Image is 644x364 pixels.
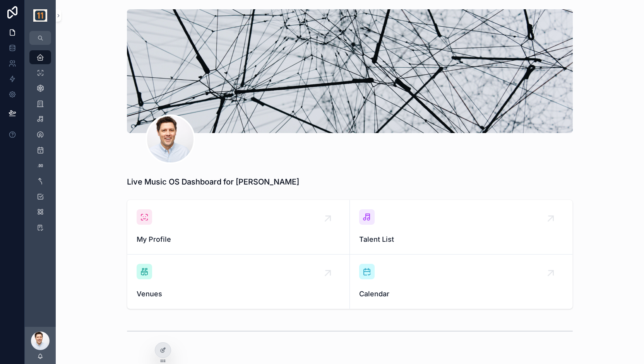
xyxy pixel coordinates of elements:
div: scrollable content [25,45,56,244]
a: Calendar [350,255,572,309]
img: App logo [33,9,47,22]
a: Venues [127,255,350,309]
a: My Profile [127,200,350,255]
span: Venues [137,289,340,299]
span: My Profile [137,234,340,245]
a: Talent List [350,200,572,255]
span: Talent List [359,234,563,245]
h1: Live Music OS Dashboard for [PERSON_NAME] [127,176,299,187]
span: Calendar [359,289,563,299]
